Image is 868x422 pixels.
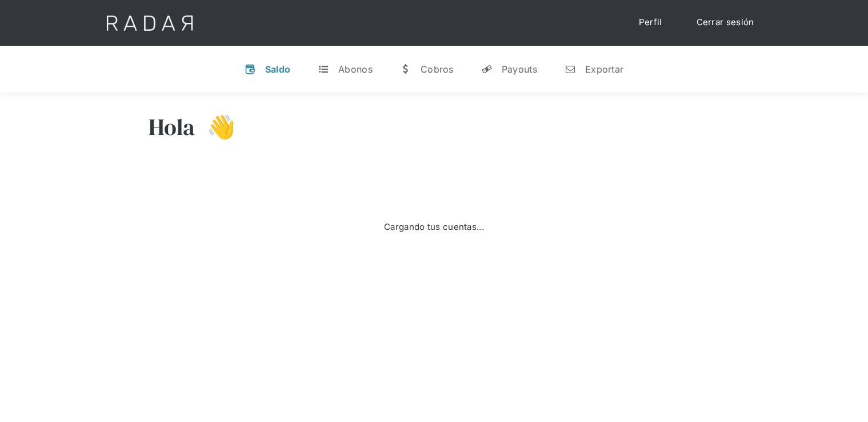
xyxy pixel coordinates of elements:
h3: 👋 [195,113,235,141]
div: Exportar [585,63,623,75]
a: Perfil [627,11,674,34]
div: Cobros [421,63,454,75]
h3: Hola [149,113,195,141]
div: n [565,63,576,75]
a: Cerrar sesión [685,11,766,34]
div: w [400,63,411,75]
div: Abonos [338,63,373,75]
div: Payouts [502,63,537,75]
div: Cargando tus cuentas... [384,221,484,234]
div: t [318,63,329,75]
div: Saldo [265,63,291,75]
div: v [245,63,256,75]
div: y [481,63,493,75]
